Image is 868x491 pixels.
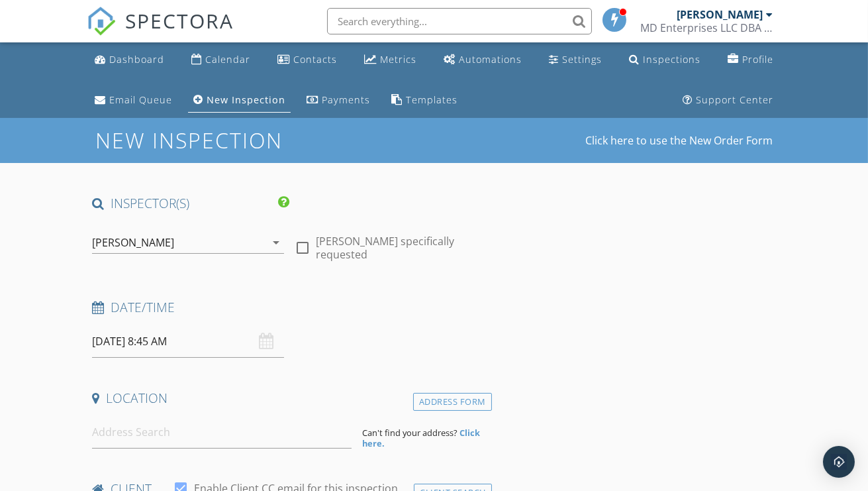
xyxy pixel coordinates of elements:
[268,235,284,250] i: arrow_drop_down
[293,53,337,66] div: Contacts
[362,427,480,449] strong: Click here.
[585,135,773,146] a: Click here to use the New Order Form
[87,7,116,36] img: The Best Home Inspection Software - Spectora
[92,416,352,449] input: Address Search
[92,195,289,212] h4: INSPECTOR(S)
[677,8,763,21] div: [PERSON_NAME]
[316,235,487,261] label: [PERSON_NAME] specifically requested
[380,53,416,66] div: Metrics
[742,53,773,66] div: Profile
[92,325,284,358] input: Select date
[92,299,487,316] h4: Date/Time
[386,88,463,113] a: Templates
[89,88,177,113] a: Email Queue
[95,129,389,152] h1: New Inspection
[205,53,250,66] div: Calendar
[362,427,458,439] span: Can't find your address?
[640,21,773,34] div: MD Enterprises LLC DBA Noble Property Inspections
[677,88,779,113] a: Support Center
[696,93,773,106] div: Support Center
[823,446,855,478] div: Open Intercom Messenger
[109,93,172,106] div: Email Queue
[413,393,492,411] div: Address Form
[87,18,234,46] a: SPECTORA
[459,53,522,66] div: Automations
[207,93,285,106] div: New Inspection
[624,48,706,72] a: Inspections
[722,48,779,72] a: Company Profile
[562,53,602,66] div: Settings
[406,93,458,106] div: Templates
[327,8,592,34] input: Search everything...
[359,48,422,72] a: Metrics
[438,48,527,72] a: Automations (Basic)
[188,88,291,113] a: New Inspection
[301,88,375,113] a: Payments
[272,48,342,72] a: Contacts
[92,390,487,407] h4: Location
[186,48,256,72] a: Calendar
[89,48,169,72] a: Dashboard
[125,7,234,34] span: SPECTORA
[643,53,700,66] div: Inspections
[322,93,370,106] div: Payments
[109,53,164,66] div: Dashboard
[92,237,174,248] div: [PERSON_NAME]
[544,48,607,72] a: Settings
